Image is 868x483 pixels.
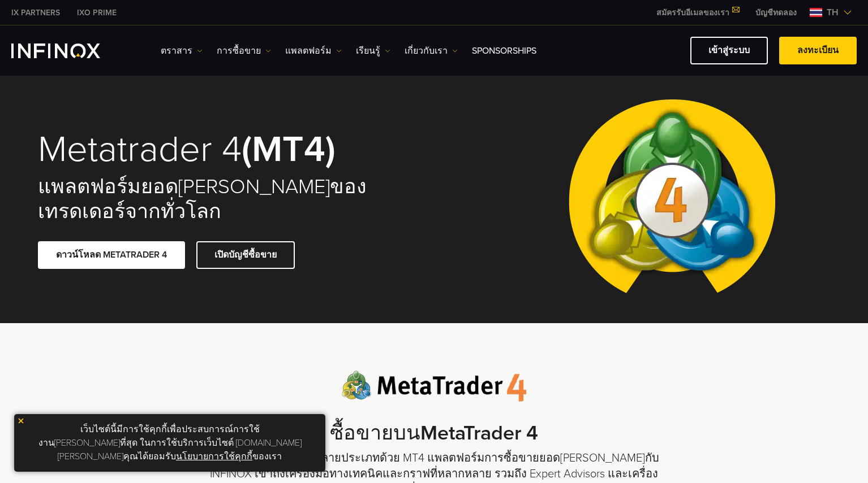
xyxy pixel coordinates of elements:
[472,44,536,58] a: Sponsorships
[822,6,843,19] span: th
[68,7,125,19] a: INFINOX
[420,421,538,445] strong: MetaTrader 4
[342,371,527,402] img: Meta Trader 4 logo
[11,43,127,58] a: INFINOX Logo
[560,76,784,323] img: Meta Trader 4
[208,421,660,446] h2: ซื้อขายบน
[176,451,252,462] a: นโยบายการใช้คุกกี้
[747,7,805,19] a: INFINOX MENU
[356,44,390,58] a: เรียนรู้
[38,130,418,169] h1: Metatrader 4
[196,241,295,269] a: เปิดบัญชีซื้อขาย
[217,44,271,58] a: การซื้อขาย
[648,8,747,18] a: สมัครรับอีเมลของเรา
[20,420,320,466] p: เว็บไซต์นี้มีการใช้คุกกี้เพื่อประสบการณ์การใช้งาน[PERSON_NAME]ที่สุด ในการใช้บริการเว็บไซต์ [DOMA...
[38,241,185,269] a: ดาวน์โหลด METATRADER 4
[690,37,768,64] a: เข้าสู่ระบบ
[779,37,857,64] a: ลงทะเบียน
[38,175,418,224] h2: แพลตฟอร์มยอด[PERSON_NAME]ของเทรดเดอร์จากทั่วโลก
[242,127,336,172] strong: (MT4)
[161,44,203,58] a: ตราสาร
[17,417,25,425] img: yellow close icon
[285,44,342,58] a: แพลตฟอร์ม
[3,7,68,19] a: INFINOX
[405,44,458,58] a: เกี่ยวกับเรา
